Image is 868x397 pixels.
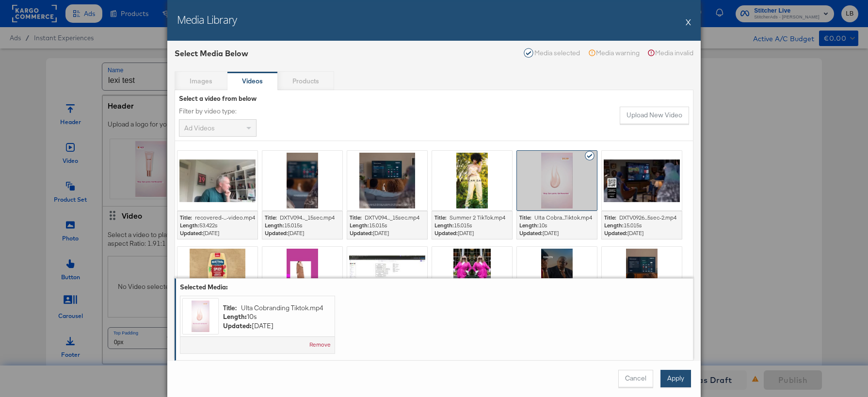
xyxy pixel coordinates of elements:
[524,48,580,58] div: Media selected
[241,303,330,313] div: Ulta Cobranding Tiktok.mp4
[686,12,691,32] button: X
[618,370,653,387] button: Cancel
[180,222,255,229] div: 53.422 s
[350,214,362,221] strong: Title:
[450,214,510,222] div: Summer 2 TikTok.mp4
[195,214,255,222] div: recovered-...-video.mp4
[604,222,624,229] strong: Length:
[519,229,595,237] div: [DATE]
[247,313,257,320] span: 10 s
[265,222,340,229] div: 15.015 s
[434,222,454,229] strong: Length:
[223,313,247,320] strong: Length:
[175,48,248,59] div: Select Media Below
[619,214,679,222] div: DXTV0926...5sec-2.mp4
[180,283,229,292] div: Selected Media:
[265,229,340,237] div: [DATE]
[179,94,257,103] div: Select a video from below
[180,222,199,229] strong: Length:
[252,322,273,330] span: [DATE]
[519,222,595,229] div: 10 s
[180,214,192,221] strong: Title:
[265,214,277,221] strong: Title:
[434,229,458,237] strong: Updated:
[434,229,510,237] div: [DATE]
[519,214,531,221] strong: Title:
[180,229,203,237] strong: Updated:
[177,12,237,27] h2: Media Library
[604,214,616,221] strong: Title:
[350,222,425,229] div: 15.015 s
[534,214,595,222] div: Ulta Cobra...Tiktok.mp4
[434,222,510,229] div: 15.015 s
[223,322,252,330] strong: Updated:
[180,229,255,237] div: [DATE]
[434,214,447,221] strong: Title:
[242,77,263,86] strong: Videos
[265,222,284,229] strong: Length:
[519,229,543,237] strong: Updated:
[519,222,539,229] strong: Length:
[604,222,679,229] div: 15.015 s
[647,48,693,58] div: Media invalid
[620,107,689,124] button: Upload New Video
[588,48,640,58] div: Media warning
[179,107,257,116] label: Filter by video type:
[184,124,215,132] span: Ad Videos
[265,229,288,237] strong: Updated:
[365,214,425,222] div: DXTV094..._15sec.mp4
[350,229,373,237] strong: Updated:
[660,370,691,387] button: Apply
[223,303,237,312] strong: Title:
[280,214,340,222] div: DXTV094..._15sec.mp4
[309,341,331,349] button: Remove
[604,229,627,237] strong: Updated:
[350,229,425,237] div: [DATE]
[350,222,369,229] strong: Length:
[604,229,679,237] div: [DATE]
